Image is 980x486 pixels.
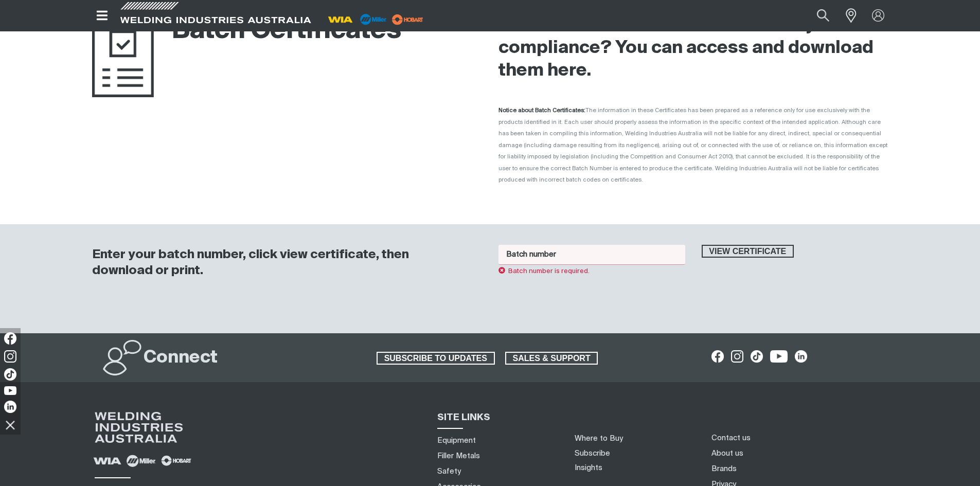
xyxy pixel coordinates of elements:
[389,12,426,27] img: miller
[498,107,887,183] span: The information in these Certificates has been prepared as a reference only for use exclusively w...
[711,433,751,443] a: Contact us
[505,352,598,365] a: SALES & SUPPORT
[4,350,16,363] img: Instagram
[575,435,623,442] a: Where to Buy
[498,14,888,82] h2: Need a batch certificate to confirm you meet compliance? You can access and download them here.
[703,245,793,258] span: View certificate
[2,416,19,434] img: hide socials
[437,435,476,446] a: Equipment
[92,247,472,279] h3: Enter your batch number, click view certificate, then download or print.
[806,4,841,27] button: Search products
[389,15,426,23] a: miller
[92,14,401,48] h1: Batch Certificates
[506,352,597,365] span: SALES & SUPPORT
[702,245,794,258] button: View certificate
[144,347,218,369] h2: Connect
[377,352,495,365] a: SUBSCRIBE TO UPDATES
[792,4,840,27] input: Product name or item number...
[498,107,585,113] strong: Notice about Batch Certificates:
[575,449,610,457] a: Subscribe
[4,386,16,395] img: YouTube
[711,448,743,459] a: About us
[575,464,602,472] a: Insights
[498,268,590,275] span: Batch number is required.
[4,332,16,345] img: Facebook
[711,463,737,474] a: Brands
[437,413,490,422] span: SITE LINKS
[4,401,16,413] img: LinkedIn
[437,451,480,461] a: Filler Metals
[378,352,494,365] span: SUBSCRIBE TO UPDATES
[437,466,461,477] a: Safety
[4,368,16,381] img: TikTok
